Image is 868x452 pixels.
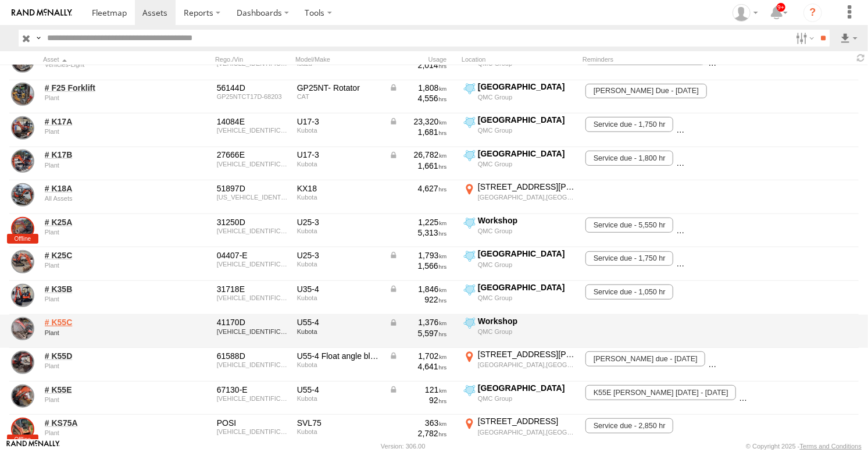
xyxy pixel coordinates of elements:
[297,428,381,435] div: Kubota
[478,81,576,92] div: [GEOGRAPHIC_DATA]
[676,218,824,233] span: REGO DUE 10/12/2025 - 10/12/2025
[45,217,158,227] a: # K25A
[297,284,381,294] div: U35-4
[11,317,34,340] a: View Asset Details
[389,93,447,104] div: 4,556
[217,284,289,294] div: 31718E
[11,83,34,106] a: View Asset Details
[462,55,578,63] div: Location
[389,395,447,405] div: 92
[839,30,859,47] label: Export results as...
[462,81,578,113] label: Click to View Current Location
[462,148,578,180] label: Click to View Current Location
[585,218,673,233] span: Service due - 5,550 hr
[217,418,289,428] div: POSI
[478,193,576,201] div: [GEOGRAPHIC_DATA],[GEOGRAPHIC_DATA]
[297,328,381,335] div: Kubota
[297,194,381,201] div: Kubota
[297,294,381,301] div: Kubota
[478,215,576,226] div: Workshop
[389,127,447,137] div: 1,681
[389,284,447,294] div: Data from Vehicle CANbus
[217,294,289,301] div: KBCCZ78CPN3E22005
[389,294,447,305] div: 922
[297,227,381,234] div: Kubota
[45,183,158,194] a: # K18A
[45,385,158,395] a: # K55E
[478,361,576,369] div: [GEOGRAPHIC_DATA],[GEOGRAPHIC_DATA]
[34,30,43,47] label: Search Query
[387,55,457,63] div: Usage
[389,161,447,171] div: 1,661
[478,349,576,360] div: [STREET_ADDRESS][PERSON_NAME]
[478,394,576,403] div: QMC Group
[6,440,60,452] a: Visit our Website
[45,195,158,202] div: undefined
[217,395,289,402] div: KBCDZ55CVP3H26344
[295,55,383,63] div: Model/Make
[217,261,289,268] div: KBCBZ55CJL3E53324
[217,250,289,261] div: 04407-E
[676,151,799,166] span: REGO DUE - 01/03/2026
[45,284,158,294] a: # K35B
[217,83,289,93] div: 56144D
[854,52,868,63] span: Refresh
[11,351,34,374] a: View Asset Details
[45,329,158,336] div: undefined
[217,161,289,168] div: KBCAZ24CTM3M54415
[297,116,381,127] div: U17-3
[389,150,447,160] div: Data from Vehicle CANbus
[389,351,447,361] div: Data from Vehicle CANbus
[389,328,447,339] div: 5,597
[12,9,72,17] img: rand-logo.svg
[45,351,158,361] a: # K55D
[478,227,576,235] div: QMC Group
[217,194,289,201] div: WKFRGF13001040199
[11,284,34,307] a: View Asset Details
[462,316,578,347] label: Click to View Current Location
[297,161,381,168] div: Kubota
[297,93,381,100] div: CAT
[462,282,578,314] label: Click to View Current Location
[45,83,158,93] a: # F25 Forklift
[45,396,158,403] div: undefined
[11,217,34,240] a: View Asset Details
[676,251,797,266] span: Rego Due - 08/07/2026
[45,229,158,236] div: undefined
[676,117,796,132] span: rego due - 26/04/2026
[11,250,34,273] a: View Asset Details
[478,126,576,134] div: QMC Group
[389,227,447,238] div: 5,313
[297,150,381,160] div: U17-3
[585,351,705,366] span: rego due - 24/01/2026
[45,116,158,127] a: # K17A
[217,217,289,227] div: 31250D
[389,83,447,93] div: Data from Vehicle CANbus
[11,150,34,173] a: View Asset Details
[297,385,381,395] div: U55-4
[45,317,158,328] a: # K55C
[478,115,576,125] div: [GEOGRAPHIC_DATA]
[462,181,578,213] label: Click to View Current Location
[297,361,381,368] div: Kubota
[585,251,673,266] span: Service due - 1,750 hr
[585,284,673,300] span: Service due - 1,050 hr
[43,55,159,63] div: Click to Sort
[478,282,576,293] div: [GEOGRAPHIC_DATA]
[217,317,289,328] div: 41170D
[215,55,291,63] div: Rego./Vin
[585,117,673,132] span: Service due - 1,750 hr
[389,261,447,271] div: 1,566
[297,317,381,328] div: U55-4
[389,385,447,395] div: Data from Vehicle CANbus
[45,150,158,160] a: # K17B
[297,261,381,268] div: Kubota
[478,160,576,168] div: QMC Group
[45,429,158,436] div: undefined
[297,83,381,93] div: GP25NT- Rotator
[803,3,822,22] i: ?
[478,261,576,269] div: QMC Group
[389,361,447,372] div: 4,641
[217,183,289,194] div: 51897D
[389,183,447,194] div: 4,627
